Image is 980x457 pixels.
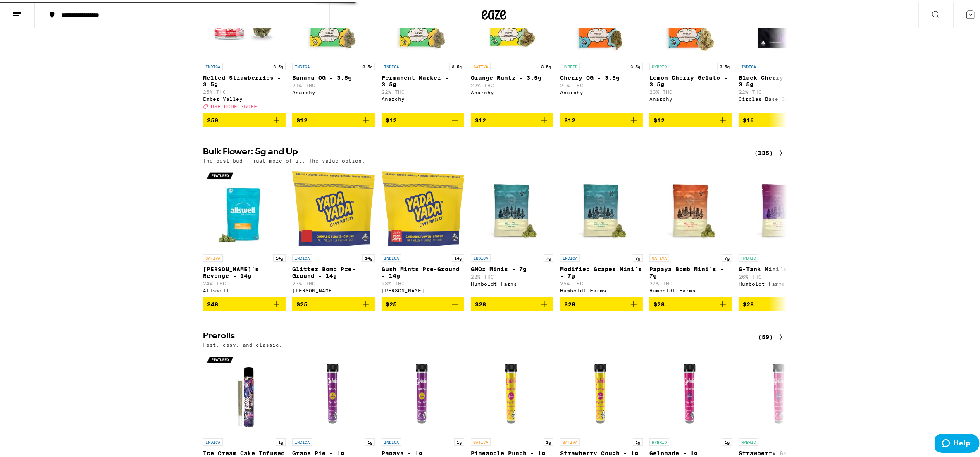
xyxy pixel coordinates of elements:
p: INDICA [292,61,312,69]
span: $25 [386,299,397,306]
div: Anarchy [382,95,464,100]
p: 24% THC [203,279,286,285]
p: 21% THC [560,81,643,86]
div: (135) [754,146,785,156]
p: Orange Runtz - 3.5g [471,73,553,79]
button: Add to bag [739,296,821,310]
p: INDICA [382,253,401,260]
div: Humboldt Farms [471,280,553,285]
p: Permanent Marker - 3.5g [382,73,464,86]
div: Anarchy [560,88,643,93]
p: INDICA [292,253,312,260]
p: HYBRID [649,61,669,69]
p: 3.5g [717,61,732,69]
p: 14g [452,253,464,260]
span: $28 [475,299,486,306]
p: 3.5g [628,61,643,69]
p: 22% THC [471,273,553,278]
p: 14g [362,253,375,260]
p: Cherry OG - 3.5g [560,73,643,79]
button: Add to bag [203,112,286,126]
p: Gelonade - 1g [649,448,732,455]
p: 1g [633,437,643,444]
span: $12 [475,115,486,122]
p: SATIVA [649,253,669,260]
h2: Prerolls [203,330,744,340]
p: SATIVA [471,61,491,69]
a: Open page for Jack's Revenge - 14g from Allswell [203,166,286,296]
p: 22% THC [382,88,464,93]
p: Papaya Bomb Mini's - 7g [649,264,732,278]
a: Open page for GMOz Minis - 7g from Humboldt Farms [471,166,553,296]
img: Gelato - Gelonade - 1g [649,350,732,433]
p: 3.5g [449,61,464,69]
p: Pineapple Punch - 1g [471,448,553,455]
p: 23% THC [292,279,375,285]
p: SATIVA [560,437,580,444]
p: 7g [633,253,643,260]
p: INDICA [382,61,401,69]
span: $28 [743,299,754,306]
p: INDICA [382,437,401,444]
p: INDICA [203,61,223,69]
p: [PERSON_NAME]'s Revenge - 14g [203,264,286,278]
button: Add to bag [560,296,643,310]
span: $25 [296,299,308,306]
div: [PERSON_NAME] [382,286,464,292]
p: GMOz Minis - 7g [471,264,553,271]
div: Ember Valley [203,95,286,100]
p: Modified Grapes Mini's - 7g [560,264,643,278]
p: The best bud - just more of it. The value option. [203,156,365,162]
p: SATIVA [471,437,491,444]
span: $50 [207,115,218,122]
p: 27% THC [649,279,732,285]
a: Open page for G-Tank Mini's - 7g from Humboldt Farms [739,166,821,296]
span: $16 [743,115,754,122]
p: SATIVA [203,253,223,260]
p: Strawberry Cough - 1g [560,448,643,455]
p: Fast, easy, and classic. [203,340,282,346]
span: $12 [564,115,575,122]
p: Black Cherry Gelato - 3.5g [739,73,821,86]
div: Circles Base Camp [739,95,821,100]
p: HYBRID [560,61,580,69]
p: 25% THC [203,88,286,93]
img: Humboldt Farms - Modified Grapes Mini's - 7g [560,166,643,249]
span: $28 [564,299,575,306]
p: Gush Mints Pre-Ground - 14g [382,264,464,278]
p: 25% THC [560,279,643,285]
div: Humboldt Farms [560,286,643,292]
span: $12 [296,115,308,122]
button: Add to bag [739,112,821,126]
p: 7g [544,253,553,260]
div: [PERSON_NAME] [292,286,375,292]
span: $12 [653,115,665,122]
button: Add to bag [292,296,375,310]
button: Add to bag [649,112,732,126]
p: 1g [722,437,732,444]
p: 21% THC [292,81,375,86]
div: Humboldt Farms [649,286,732,292]
button: Add to bag [649,296,732,310]
p: Glitter Bomb Pre-Ground - 14g [292,264,375,278]
p: 26% THC [739,273,821,278]
p: 22% THC [739,88,821,93]
div: Anarchy [471,88,553,93]
p: Strawberry Gelato - 1g [739,448,821,455]
p: 22% THC [471,81,553,86]
p: 1g [454,437,464,444]
p: INDICA [471,253,491,260]
a: Open page for Glitter Bomb Pre-Ground - 14g from Yada Yada [292,166,375,296]
img: Humboldt Farms - G-Tank Mini's - 7g [739,166,821,249]
div: Humboldt Farms [739,280,821,285]
img: Yada Yada - Gush Mints Pre-Ground - 14g [382,166,464,249]
div: Anarchy [649,95,732,100]
p: Grape Pie - 1g [292,448,375,455]
p: INDICA [739,61,758,69]
div: (59) [758,330,785,340]
span: $48 [207,299,218,306]
p: G-Tank Mini's - 7g [739,264,821,271]
img: Yada Yada - Glitter Bomb Pre-Ground - 14g [292,166,375,249]
p: Lemon Cherry Gelato - 3.5g [649,73,732,86]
